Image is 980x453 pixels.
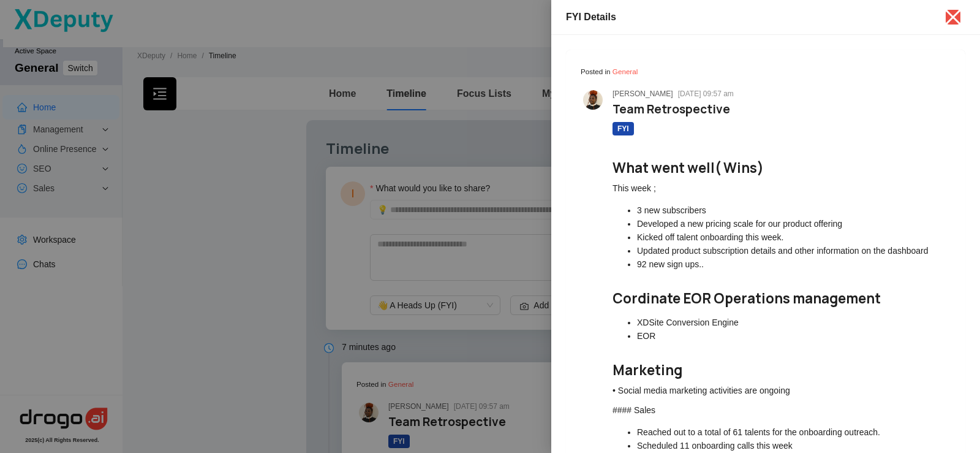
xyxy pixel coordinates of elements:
li: Reached out to a total of 61 talents for the onboarding outreach. [637,425,951,439]
li: Kicked off talent onboarding this week. [637,230,951,244]
li: 92 new sign ups.. [637,257,951,271]
li: Developed a new pricing scale for our product offering [637,217,951,230]
p: • Social media marketing activities are ongoing [612,384,951,397]
span: [DATE] 09:57 am [678,89,734,98]
p: #### Sales [612,403,951,417]
small: Posted in [581,67,638,75]
img: knvxl35sepbnuldkh16y.jpg [583,90,603,110]
li: EOR [637,329,951,343]
a: [PERSON_NAME] [612,89,673,98]
p: This week ; [612,181,951,195]
a: General [612,67,638,75]
h4: Cordinate EOR Operations management [612,291,951,307]
h4: What went well( Wins) [612,160,951,177]
span: close [943,7,963,27]
h5: Team Retrospective [612,102,951,116]
li: XDSite Conversion Engine [637,316,951,329]
h4: Marketing [612,362,951,379]
button: Close [946,10,960,25]
span: FYI [612,122,634,135]
li: Updated product subscription details and other information on the dashboard [637,244,951,257]
div: FYI Details [566,10,931,25]
li: Scheduled 11 onboarding calls this week [637,439,951,452]
li: 3 new subscribers [637,204,951,217]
